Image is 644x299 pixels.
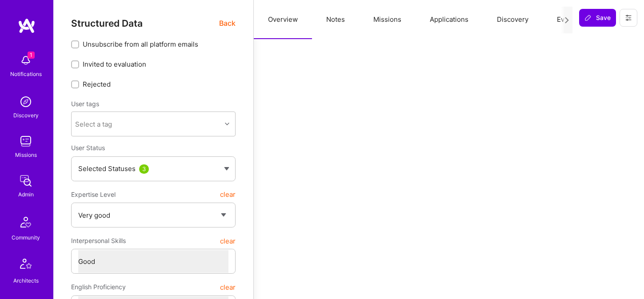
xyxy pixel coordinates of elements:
[15,211,36,233] img: Community
[15,255,36,276] img: Architects
[220,187,236,203] button: clear
[83,40,198,49] span: Unsubscribe from all platform emails
[71,233,126,249] span: Interpersonal Skills
[225,122,229,126] i: icon Chevron
[17,132,35,150] img: teamwork
[18,190,34,199] div: Admin
[139,164,149,174] div: 3
[584,13,611,22] span: Save
[220,233,236,249] button: clear
[75,120,112,129] div: Select a tag
[10,69,42,79] div: Notifications
[13,111,39,120] div: Discovery
[83,60,146,69] span: Invited to evaluation
[78,164,136,173] span: Selected Statuses
[12,233,40,242] div: Community
[13,276,39,285] div: Architects
[17,93,35,111] img: discovery
[15,150,37,159] div: Missions
[17,52,35,69] img: bell
[71,187,116,203] span: Expertise Level
[71,100,99,108] label: User tags
[220,279,236,295] button: clear
[18,18,36,34] img: logo
[28,52,35,59] span: 1
[17,172,35,190] img: admin teamwork
[224,167,229,171] img: caret
[83,80,111,89] span: Rejected
[71,279,126,295] span: English Proficiency
[219,18,236,29] span: Back
[579,9,616,27] button: Save
[71,144,105,151] span: User Status
[564,17,570,24] i: icon Next
[71,18,143,29] span: Structured Data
